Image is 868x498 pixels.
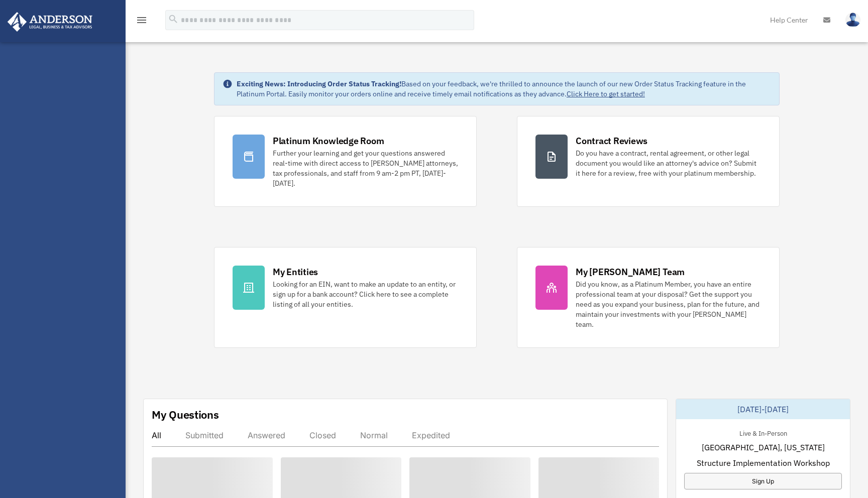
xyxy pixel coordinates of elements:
strong: Exciting News: Introducing Order Status Tracking! [237,79,401,88]
a: Sign Up [684,473,842,489]
div: Live & In-Person [731,427,795,438]
div: Normal [360,430,388,440]
div: Looking for an EIN, want to make an update to an entity, or sign up for a bank account? Click her... [273,279,458,309]
div: Expedited [412,430,450,440]
div: My [PERSON_NAME] Team [576,266,685,278]
a: menu [136,18,148,26]
div: Do you have a contract, rental agreement, or other legal document you would like an attorney's ad... [576,148,761,178]
div: Further your learning and get your questions answered real-time with direct access to [PERSON_NAM... [273,148,458,188]
div: Based on your feedback, we're thrilled to announce the launch of our new Order Status Tracking fe... [237,79,771,99]
span: Structure Implementation Workshop [697,457,830,469]
div: Answered [248,430,285,440]
a: My Entities Looking for an EIN, want to make an update to an entity, or sign up for a bank accoun... [214,247,477,348]
div: Submitted [185,430,224,440]
a: Platinum Knowledge Room Further your learning and get your questions answered real-time with dire... [214,116,477,207]
div: Platinum Knowledge Room [273,135,384,147]
div: Closed [309,430,336,440]
i: search [168,14,179,25]
div: Contract Reviews [576,135,647,147]
div: My Questions [152,407,219,422]
div: [DATE]-[DATE] [676,399,850,419]
span: [GEOGRAPHIC_DATA], [US_STATE] [702,441,825,453]
a: Contract Reviews Do you have a contract, rental agreement, or other legal document you would like... [517,116,780,207]
img: User Pic [845,13,860,27]
div: All [152,430,161,440]
img: Anderson Advisors Platinum Portal [5,12,95,32]
div: Did you know, as a Platinum Member, you have an entire professional team at your disposal? Get th... [576,279,761,329]
a: Click Here to get started! [567,89,645,98]
a: My [PERSON_NAME] Team Did you know, as a Platinum Member, you have an entire professional team at... [517,247,780,348]
div: My Entities [273,266,318,278]
i: menu [136,14,148,26]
